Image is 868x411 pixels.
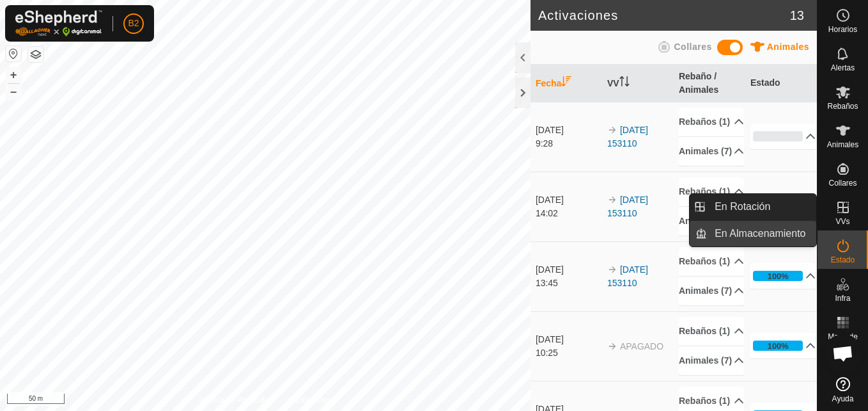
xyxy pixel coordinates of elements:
img: arrow [607,264,617,275]
span: VVs [835,218,849,225]
span: B2 [128,17,139,30]
p-accordion-header: 100% [750,263,816,289]
span: Animales [767,42,809,52]
span: Rebaños [827,102,858,110]
p-accordion-header: Animales (7) [679,277,744,305]
div: [DATE] [536,333,601,346]
a: En Almacenamiento [707,221,816,246]
span: Collares [828,179,856,187]
div: 100% [768,340,789,352]
p-accordion-header: Animales (7) [679,207,744,236]
p-accordion-header: Rebaños (1) [679,317,744,346]
li: En Almacenamiento [690,221,816,246]
a: Política de Privacidad [199,394,273,406]
span: Ayuda [832,395,854,403]
div: [DATE] [536,263,601,277]
a: [DATE] 153110 [607,264,648,288]
p-accordion-header: Rebaños (1) [679,108,744,136]
p-accordion-header: Animales (7) [679,346,744,375]
span: Alertas [831,64,855,72]
a: [DATE] 153110 [607,195,648,218]
div: 10:25 [536,346,601,360]
span: Horarios [828,26,857,33]
div: [DATE] [536,193,601,207]
div: 14:02 [536,207,601,220]
div: [DATE] [536,124,601,137]
button: – [6,84,21,99]
img: arrow [607,195,617,205]
div: Chat abierto [824,334,862,373]
span: Mapa de Calor [821,333,865,348]
th: Rebaño / Animales [674,65,745,102]
span: Infra [835,294,850,302]
p-accordion-header: Rebaños (1) [679,247,744,276]
div: 13:45 [536,277,601,290]
li: En Rotación [690,194,816,220]
span: APAGADO [620,341,663,351]
button: + [6,67,21,83]
span: Collares [674,42,711,52]
span: En Rotación [715,199,770,214]
img: Logo Gallagher [15,10,102,36]
span: 13 [790,6,804,25]
div: 100% [753,341,803,351]
a: Contáctenos [288,394,331,406]
div: 0% [753,131,803,141]
p-accordion-header: Rebaños (1) [679,177,744,206]
div: 100% [753,271,803,281]
th: Estado [745,65,817,102]
div: 9:28 [536,137,601,150]
span: En Almacenamiento [715,226,805,241]
a: Ayuda [818,372,868,408]
span: Animales [827,141,858,149]
p-accordion-header: Animales (7) [679,137,744,166]
th: VV [602,65,674,102]
img: arrow [607,125,617,135]
p-accordion-header: 0% [750,124,816,149]
button: Restablecer Mapa [6,46,21,61]
img: arrow [607,341,617,351]
button: Capas del Mapa [28,47,43,62]
h2: Activaciones [538,8,790,23]
p-sorticon: Activar para ordenar [561,78,571,88]
p-sorticon: Activar para ordenar [619,78,630,88]
div: 100% [768,270,789,282]
a: [DATE] 153110 [607,125,648,149]
p-accordion-header: 100% [750,333,816,359]
a: En Rotación [707,194,816,220]
span: Estado [831,256,855,264]
th: Fecha [531,65,602,102]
